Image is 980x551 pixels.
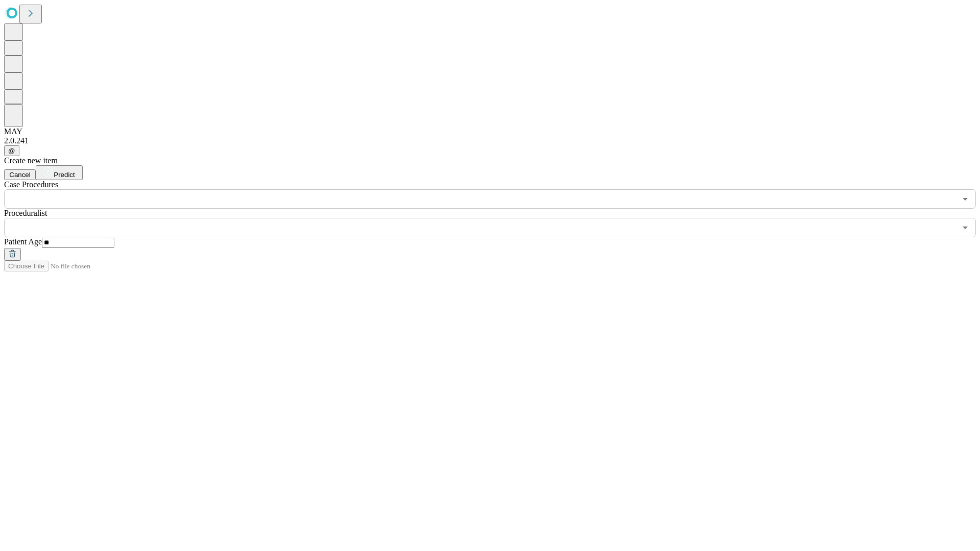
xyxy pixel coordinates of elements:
span: Scheduled Procedure [4,180,58,189]
span: Patient Age [4,237,42,246]
button: Predict [36,165,83,180]
span: Cancel [9,171,31,179]
div: 2.0.241 [4,136,976,145]
span: Proceduralist [4,209,47,217]
button: Open [958,220,972,235]
span: Predict [54,171,75,179]
span: @ [8,147,15,155]
span: Create new item [4,156,58,165]
button: Open [958,192,972,206]
button: @ [4,145,19,156]
div: MAY [4,127,976,136]
button: Cancel [4,169,36,180]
